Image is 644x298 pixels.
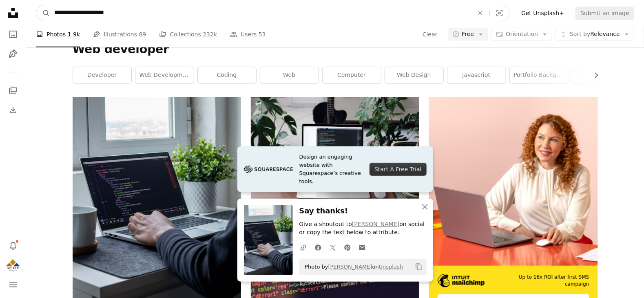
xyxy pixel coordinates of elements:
[73,67,131,83] a: developer
[301,260,403,273] span: Photo by on
[5,26,21,43] a: Photos
[93,21,146,47] a: Illustrations 89
[323,67,381,83] a: computer
[73,199,241,206] a: person using macbook pro on table
[299,220,427,237] p: Give a shoutout to on social or copy the text below to attribute.
[299,153,363,186] span: Design an engaging website with Squarespace’s creative tools.
[251,97,419,209] img: macbook pro beside white ceramic mug on brown wooden table
[340,239,355,255] a: Share on Pinterest
[575,7,634,20] button: Submit an image
[203,30,217,39] span: 232k
[36,5,50,21] button: Search Unsplash
[5,82,21,99] a: Collections
[159,21,217,47] a: Collections 232k
[259,30,266,39] span: 53
[471,5,489,21] button: Clear
[5,257,21,273] button: Profile
[5,102,21,118] a: Download History
[230,21,266,47] a: Users 53
[555,28,634,41] button: Sort byRelevance
[429,97,598,266] img: file-1722962837469-d5d3a3dee0c7image
[260,67,319,83] a: web
[589,67,598,83] button: scroll list to the right
[311,239,325,255] a: Share on Facebook
[496,274,589,288] span: Up to 16x ROI after first SMS campaign
[328,264,372,270] a: [PERSON_NAME]
[355,239,370,255] a: Share over email
[299,205,427,217] h3: Say thanks!
[139,30,146,39] span: 89
[570,30,620,38] span: Relevance
[447,67,506,83] a: javascript
[370,163,426,176] div: Start A Free Trial
[244,163,293,175] img: file-1705255347840-230a6ab5bca9image
[572,67,631,83] a: code
[570,31,590,37] span: Sort by
[198,67,256,83] a: coding
[237,146,433,192] a: Design an engaging website with Squarespace’s creative tools.Start A Free Trial
[325,239,340,255] a: Share on Twitter
[73,42,598,57] h1: Web developer
[36,5,510,21] form: Find visuals sitewide
[5,5,21,23] a: Home — Unsplash
[5,238,21,254] button: Notifications
[491,28,552,41] button: Orientation
[5,277,21,293] button: Menu
[7,259,20,272] img: Avatar of user Marble Man
[490,5,509,21] button: Visual search
[379,264,403,270] a: Unsplash
[385,67,443,83] a: web design
[352,221,399,227] a: [PERSON_NAME]
[412,260,426,274] button: Copy to clipboard
[516,7,569,20] a: Get Unsplash+
[5,46,21,62] a: Illustrations
[135,67,194,83] a: web development
[462,30,474,38] span: Free
[448,28,489,41] button: Free
[422,28,438,41] button: Clear
[438,274,485,287] img: file-1690386555781-336d1949dad1image
[506,31,538,37] span: Orientation
[510,67,568,83] a: portfolio background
